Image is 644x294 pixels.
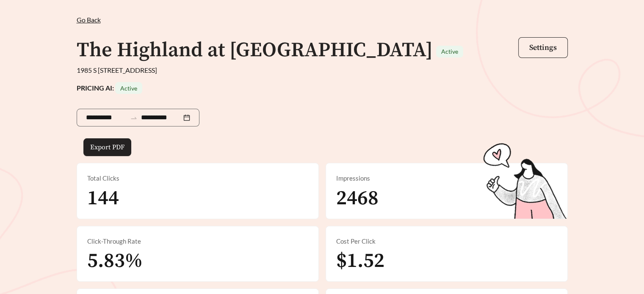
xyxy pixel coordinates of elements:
[336,236,557,246] div: Cost Per Click
[77,84,142,92] strong: PRICING AI:
[87,186,119,211] span: 144
[77,38,433,63] h1: The Highland at [GEOGRAPHIC_DATA]
[90,142,124,152] span: Export PDF
[518,37,568,58] button: Settings
[130,114,138,122] span: swap-right
[87,236,308,246] div: Click-Through Rate
[130,114,138,121] span: to
[87,173,308,183] div: Total Clicks
[77,16,101,24] span: Go Back
[336,248,384,274] span: $1.52
[87,248,143,274] span: 5.83%
[77,65,568,75] div: 1985 S [STREET_ADDRESS]
[529,43,557,52] span: Settings
[441,48,458,55] span: Active
[83,138,131,156] button: Export PDF
[120,85,137,92] span: Active
[336,186,379,211] span: 2468
[336,173,557,183] div: Impressions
